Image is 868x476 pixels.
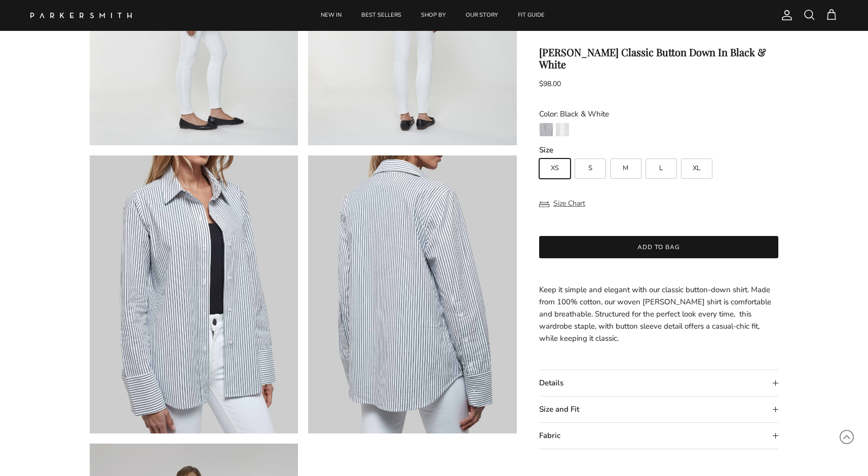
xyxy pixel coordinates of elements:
button: Add to bag [539,236,779,258]
a: Black & White [539,123,553,140]
span: XL [693,165,700,172]
legend: Size [539,145,553,155]
summary: Size and Fit [539,396,779,422]
span: L [659,165,663,172]
span: XS [551,165,559,172]
span: S [588,165,592,172]
summary: Fabric [539,423,779,449]
span: $98.00 [539,79,561,89]
svg: Scroll to Top [839,429,854,445]
a: White [555,123,570,140]
img: Parker Smith [30,13,132,18]
span: M [623,165,628,172]
img: White [556,123,569,136]
summary: Details [539,370,779,396]
span: Keep it simple and elegant with our classic button-down shirt. Made from 100% cotton, our woven [... [539,285,771,343]
h1: [PERSON_NAME] Classic Button Down In Black & White [539,46,779,70]
div: Color: Black & White [539,108,779,120]
button: Size Chart [539,194,585,213]
img: Black & White [540,123,553,136]
a: Account [777,9,793,21]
